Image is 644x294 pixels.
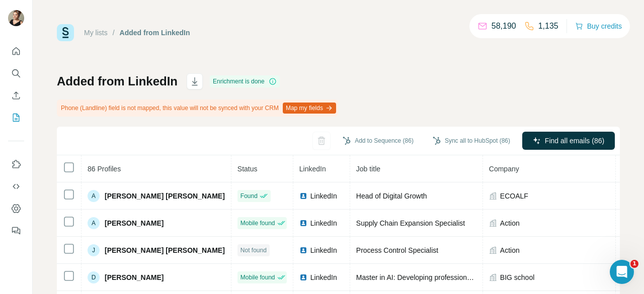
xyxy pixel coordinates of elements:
[88,217,100,229] div: A
[8,64,24,82] button: Search
[88,165,121,173] span: 86 Profiles
[283,103,336,114] button: Map my fields
[500,245,520,255] span: Action
[88,190,100,202] div: A
[57,100,338,117] div: Phone (Landline) field is not mapped, this value will not be synced with your CRM
[57,24,74,41] img: Surfe Logo
[240,191,258,201] span: Found
[310,218,337,228] span: LinkedIn
[299,165,326,173] span: LinkedIn
[299,219,307,227] img: LinkedIn logo
[105,245,225,255] span: [PERSON_NAME] [PERSON_NAME]
[8,200,24,218] button: Dashboard
[88,271,100,283] div: D
[356,192,427,200] span: Head of Digital Growth
[310,191,337,201] span: LinkedIn
[299,246,307,254] img: LinkedIn logo
[8,155,24,173] button: Use Surfe on LinkedIn
[356,219,465,227] span: Supply Chain Expansion Specialist
[88,244,100,256] div: J
[113,28,115,38] li: /
[356,246,438,254] span: Process Control Specialist
[299,273,307,281] img: LinkedIn logo
[356,165,380,173] span: Job title
[500,191,528,201] span: ECOALF
[545,136,604,146] span: Find all emails (86)
[538,20,558,32] p: 1,135
[240,219,275,228] span: Mobile found
[356,273,561,281] span: Master in AI: Developing professional skills in Artificial Intelligence
[500,218,520,228] span: Action
[575,19,622,33] button: Buy credits
[500,272,534,282] span: BIG school
[426,133,517,148] button: Sync all to HubSpot (86)
[630,260,638,268] span: 1
[8,42,24,60] button: Quick start
[57,73,178,89] h1: Added from LinkedIn
[489,165,519,173] span: Company
[84,29,108,37] a: My lists
[240,246,267,255] span: Not found
[240,273,275,282] span: Mobile found
[8,109,24,127] button: My lists
[120,28,190,38] div: Added from LinkedIn
[210,75,280,87] div: Enrichment is done
[105,272,164,282] span: [PERSON_NAME]
[310,272,337,282] span: LinkedIn
[237,165,258,173] span: Status
[610,260,634,284] iframe: Intercom live chat
[299,192,307,200] img: LinkedIn logo
[492,20,516,32] p: 58,190
[310,245,337,255] span: LinkedIn
[8,177,24,195] button: Use Surfe API
[8,222,24,240] button: Feedback
[8,86,24,105] button: Enrich CSV
[522,132,615,150] button: Find all emails (86)
[8,10,24,26] img: Avatar
[105,218,164,228] span: [PERSON_NAME]
[105,191,225,201] span: [PERSON_NAME] [PERSON_NAME]
[336,133,421,148] button: Add to Sequence (86)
